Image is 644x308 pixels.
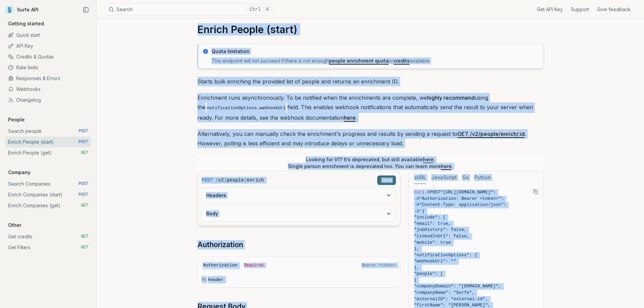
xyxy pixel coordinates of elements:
[227,177,244,184] code: people
[457,131,525,137] a: GET /v2/people/enrich/:id
[197,23,544,35] h1: Enrich People (start)
[5,51,91,62] a: Credits & Quotas
[264,6,271,13] kbd: K
[414,265,420,270] span: },
[197,240,243,250] a: Authorization
[414,190,425,195] span: curl
[414,278,417,283] span: {
[5,95,91,105] a: Changelog
[597,6,630,13] a: Give feedback
[78,139,88,145] span: POST
[5,62,91,73] a: Rate limits
[474,171,491,184] button: Python
[414,259,456,264] span: "webhookUrl": ""
[197,93,544,122] p: Enrichment runs asynchronously. To be notified when the enrichments are complete, we using the fi...
[81,245,88,250] span: GET
[81,150,88,156] span: GET
[5,41,91,51] a: API Key
[571,6,589,13] a: Support
[362,263,396,268] span: Bearer <token>
[431,171,457,184] button: JavaScript
[414,297,488,302] span: "externalID": "external-id",
[202,188,396,203] button: Headers
[425,190,430,195] span: -X
[5,30,91,41] a: Quick start
[244,177,246,184] span: /
[427,94,475,101] strong: highly recommend
[212,48,539,55] p: Quota limitation
[414,284,501,289] span: "companyDomain": "[DOMAIN_NAME]",
[493,190,496,195] span: \
[202,261,239,270] code: Authorization
[414,202,420,207] span: -H
[5,73,91,84] a: Responses & Errors
[202,206,396,221] button: Body
[414,215,446,220] span: "include": {
[202,177,213,184] span: POST
[5,231,91,242] a: Get credits GET
[5,200,91,211] a: Enrich Companies (get) GET
[5,222,24,229] p: Other
[212,57,539,64] p: This endpoint will not succeed if there is not enough or available
[414,253,477,258] span: "notificationOptions": {
[419,196,501,201] span: "Authorization: Bearer <token>"
[5,189,91,200] a: Enrich Companies (start) POST
[202,276,396,283] p: In:
[5,5,39,15] a: Surfe API
[81,203,88,208] span: GET
[537,6,563,13] a: Get API Key
[414,246,420,251] span: },
[414,196,420,201] span: -H
[78,192,88,197] span: POST
[247,177,264,184] code: enrich
[530,187,541,197] button: Copy Text
[504,202,506,207] span: \
[105,3,274,16] button: SearchCtrlK
[5,116,27,123] p: People
[430,190,440,195] span: POST
[419,202,504,207] span: "Content-Type: application/json"
[441,163,452,169] a: here
[206,104,287,112] code: notificationOptions.webhookUrl
[197,77,544,86] p: Starts bulk enriching the provided list of people and returns an enrichment ID.
[393,58,410,64] a: credits
[5,242,91,253] a: Get Filters GET
[78,181,88,187] span: POST
[288,156,453,170] p: Looking for V1? It’s deprecated, but still available . Single person enrichment is deprecated too...
[5,20,47,27] p: Getting started
[414,240,451,245] span: "mobile": true
[244,263,264,268] span: Required
[218,177,224,184] code: v2
[81,5,91,15] button: Collapse Sidebar
[440,190,493,195] span: "[URL][DOMAIN_NAME]"
[5,147,91,158] a: Enrich People (get) GET
[5,179,91,189] a: Search Companies POST
[419,209,425,214] span: '{
[5,169,33,176] p: Company
[414,271,443,276] span: "people": [
[247,6,263,13] kbd: Ctrl
[423,157,434,162] a: here
[414,303,491,308] span: "firstName": "[PERSON_NAME]",
[197,129,544,148] p: Alternatively, you can manually check the enrichment's progress and results by sending a request ...
[207,276,225,284] code: header
[414,209,420,214] span: -d
[377,175,396,185] button: Send
[5,84,91,95] a: Webhooks
[344,114,356,121] a: here
[414,227,467,232] span: "jobHistory": false,
[414,171,426,184] button: cURL
[81,234,88,239] span: GET
[501,196,504,201] span: \
[78,128,88,134] span: POST
[414,234,470,239] span: "linkedInUrl": false,
[5,137,91,147] a: Enrich People (start) POST
[462,171,469,184] button: Go
[224,177,226,184] span: /
[414,290,475,295] span: "companyName": "Surfe",
[5,126,91,137] a: Search people POST
[414,221,451,226] span: "email": true,
[216,177,217,184] span: /
[329,58,389,64] a: people enrichment quota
